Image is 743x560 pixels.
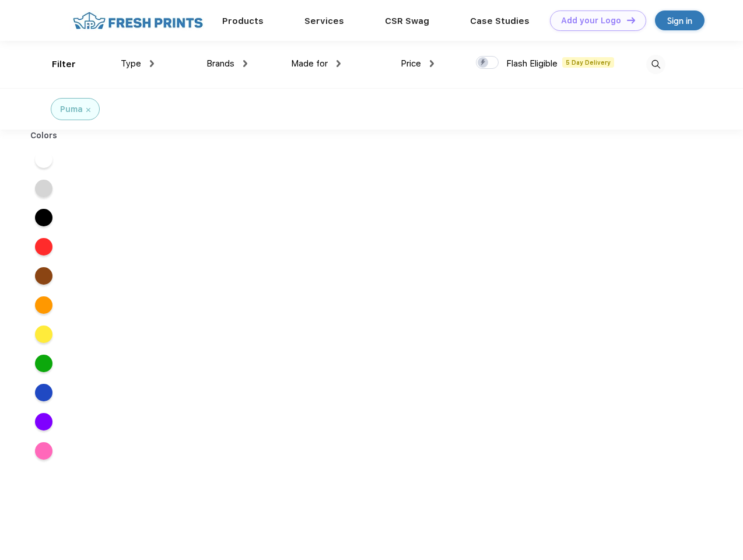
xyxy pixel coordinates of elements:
[86,108,90,112] img: filter_cancel.svg
[121,58,141,69] span: Type
[150,60,154,67] img: dropdown.png
[562,57,614,68] span: 5 Day Delivery
[667,14,692,27] div: Sign in
[506,58,558,69] span: Flash Eligible
[304,16,344,26] a: Services
[222,16,264,26] a: Products
[22,129,66,142] div: Colors
[206,58,234,69] span: Brands
[60,103,83,116] div: Puma
[627,17,635,23] img: DT
[655,10,705,30] a: Sign in
[401,58,421,69] span: Price
[561,16,621,26] div: Add your Logo
[385,16,429,26] a: CSR Swag
[291,58,328,69] span: Made for
[52,58,76,71] div: Filter
[69,10,206,31] img: fo%20logo%202.webp
[243,60,247,67] img: dropdown.png
[337,60,341,67] img: dropdown.png
[646,55,665,74] img: desktop_search.svg
[430,60,434,67] img: dropdown.png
